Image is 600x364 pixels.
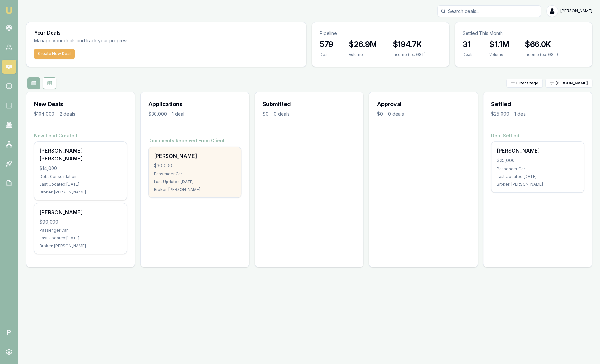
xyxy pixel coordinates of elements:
div: Deals [320,52,333,57]
div: Income (ex. GST) [525,52,558,57]
div: $30,000 [148,111,167,117]
div: Income (ex. GST) [393,52,426,57]
button: Filter Stage [506,79,543,88]
h3: $194.7K [393,39,426,50]
div: $0 [263,111,269,117]
div: Last Updated: [DATE] [497,174,579,179]
div: Volume [349,52,377,57]
div: $25,000 [491,111,509,117]
span: [PERSON_NAME] [560,8,592,14]
span: Filter Stage [516,81,538,86]
h3: New Deals [34,100,127,109]
div: 1 deal [514,111,527,117]
h4: New Lead Created [34,132,127,139]
div: [PERSON_NAME] [154,152,236,160]
div: Broker: [PERSON_NAME] [40,190,121,195]
div: 1 deal [172,111,184,117]
div: Passenger Car [154,171,236,177]
div: $90,000 [40,219,121,225]
div: [PERSON_NAME] [497,147,579,155]
h3: $26.9M [349,39,377,50]
img: emu-icon-u.png [5,6,13,14]
div: Last Updated: [DATE] [154,179,236,184]
span: [PERSON_NAME] [555,81,588,86]
button: Create New Deal [34,49,75,59]
span: P [2,325,16,339]
div: 0 deals [388,111,404,117]
div: $14,000 [40,165,121,171]
div: Broker: [PERSON_NAME] [40,243,121,248]
div: $25,000 [497,157,579,164]
div: Debt Consolidation [40,174,121,179]
div: $30,000 [154,162,236,169]
h3: Your Deals [34,30,298,35]
p: Manage your deals and track your progress. [34,37,200,45]
button: [PERSON_NAME] [545,79,592,88]
p: Settled This Month [463,30,584,37]
div: [PERSON_NAME] [40,208,121,216]
h3: Applications [148,100,241,109]
div: $104,000 [34,111,54,117]
h3: Submitted [263,100,356,109]
div: 2 deals [60,111,75,117]
h3: $66.0K [525,39,558,50]
h3: $1.1M [489,39,509,50]
div: Last Updated: [DATE] [40,182,121,187]
div: Deals [463,52,474,57]
div: Passenger Car [40,228,121,233]
div: Last Updated: [DATE] [40,236,121,241]
div: Broker: [PERSON_NAME] [154,187,236,192]
h3: 579 [320,39,333,50]
h4: Deal Settled [491,132,584,139]
h3: Settled [491,100,584,109]
div: 0 deals [274,111,290,117]
div: Volume [489,52,509,57]
div: Broker: [PERSON_NAME] [497,182,579,187]
input: Search deals [437,5,541,17]
div: [PERSON_NAME] [PERSON_NAME] [40,147,121,162]
h3: 31 [463,39,474,50]
div: $0 [377,111,383,117]
p: Pipeline [320,30,441,37]
h3: Approval [377,100,470,109]
h4: Documents Received From Client [148,138,241,144]
div: Passenger Car [497,166,579,171]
